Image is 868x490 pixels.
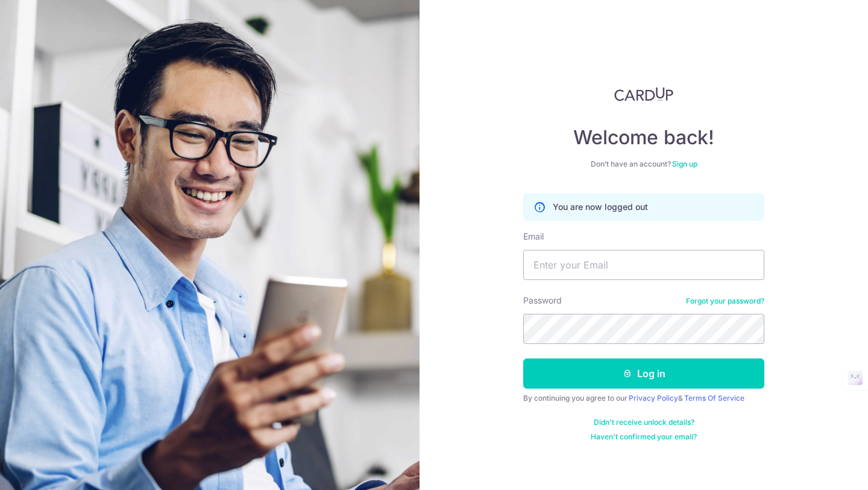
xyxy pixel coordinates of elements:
[686,296,764,306] a: Forgot your password?
[523,294,562,307] label: Password
[523,159,764,169] div: Don’t have an account?
[672,159,697,168] a: Sign up
[684,393,744,402] a: Terms Of Service
[614,87,673,101] img: CardUp Logo
[523,393,764,403] div: By continuing you agree to our &
[553,201,648,213] p: You are now logged out
[523,126,764,150] h4: Welcome back!
[629,393,678,402] a: Privacy Policy
[591,432,697,442] a: Haven't confirmed your email?
[594,418,694,427] a: Didn't receive unlock details?
[523,250,764,280] input: Enter your Email
[523,231,544,243] label: Email
[523,358,764,389] button: Log in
